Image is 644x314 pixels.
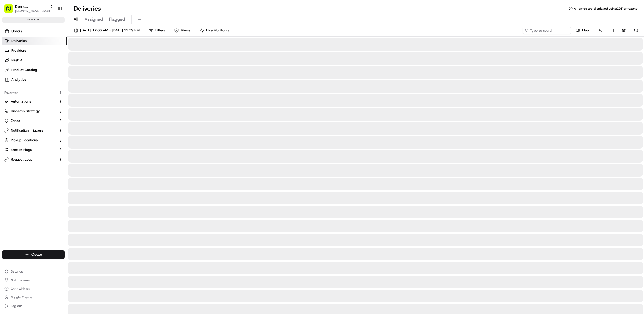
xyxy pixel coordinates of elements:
span: Zones [11,118,20,123]
a: Request Logs [4,157,56,162]
span: Feature Flags [11,147,32,152]
div: sandbox [2,17,65,23]
button: Create [2,250,65,259]
button: Demo: [PERSON_NAME][PERSON_NAME][EMAIL_ADDRESS][DOMAIN_NAME] [2,2,56,15]
span: Settings [11,269,23,274]
a: Providers [2,46,67,55]
a: Notification Triggers [4,128,56,133]
a: Feature Flags [4,147,56,152]
span: Automations [11,99,31,104]
button: Refresh [632,27,640,34]
button: Chat with us! [2,285,65,292]
span: Dispatch Strategy [11,109,40,114]
span: Orders [11,29,22,34]
a: Nash AI [2,56,67,65]
button: Filters [147,27,167,34]
input: Type to search [523,27,571,34]
button: [PERSON_NAME][EMAIL_ADDRESS][DOMAIN_NAME] [15,9,53,13]
span: Analytics [11,77,26,82]
button: Feature Flags [2,146,65,154]
span: Live Monitoring [206,28,230,33]
span: Chat with us! [11,287,30,291]
button: Notifications [2,276,65,284]
button: Zones [2,117,65,125]
span: [DATE] 12:00 AM - [DATE] 11:59 PM [80,28,140,33]
span: All times are displayed using CDT timezone [574,6,638,11]
span: Notification Triggers [11,128,43,133]
button: [DATE] 12:00 AM - [DATE] 11:59 PM [71,27,142,34]
span: Pickup Locations [11,138,38,143]
button: Toggle Theme [2,294,65,301]
button: Dispatch Strategy [2,107,65,115]
button: Request Logs [2,155,65,164]
a: Product Catalog [2,66,67,74]
button: Demo: [PERSON_NAME] [15,4,47,9]
span: Nash AI [11,58,23,63]
span: Product Catalog [11,68,37,72]
a: Deliveries [2,37,67,45]
button: Settings [2,268,65,275]
button: Map [573,27,591,34]
span: Deliveries [11,38,27,43]
h1: Deliveries [74,4,101,13]
span: Map [582,28,589,33]
span: Notifications [11,278,30,282]
div: Favorites [2,89,65,97]
span: Providers [11,48,26,53]
span: Toggle Theme [11,295,32,299]
a: Zones [4,118,56,123]
span: Create [31,252,42,257]
button: Views [172,27,193,34]
button: Notification Triggers [2,126,65,135]
span: Assigned [85,16,103,23]
a: Automations [4,99,56,104]
a: Dispatch Strategy [4,109,56,114]
button: Pickup Locations [2,136,65,144]
span: Request Logs [11,157,32,162]
span: Filters [155,28,165,33]
span: Views [181,28,190,33]
a: Orders [2,27,67,36]
span: Log out [11,304,22,308]
button: Automations [2,97,65,106]
span: All [74,16,78,23]
a: Pickup Locations [4,138,56,143]
span: Flagged [109,16,125,23]
button: Live Monitoring [197,27,233,34]
a: Analytics [2,75,67,84]
button: Log out [2,302,65,310]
